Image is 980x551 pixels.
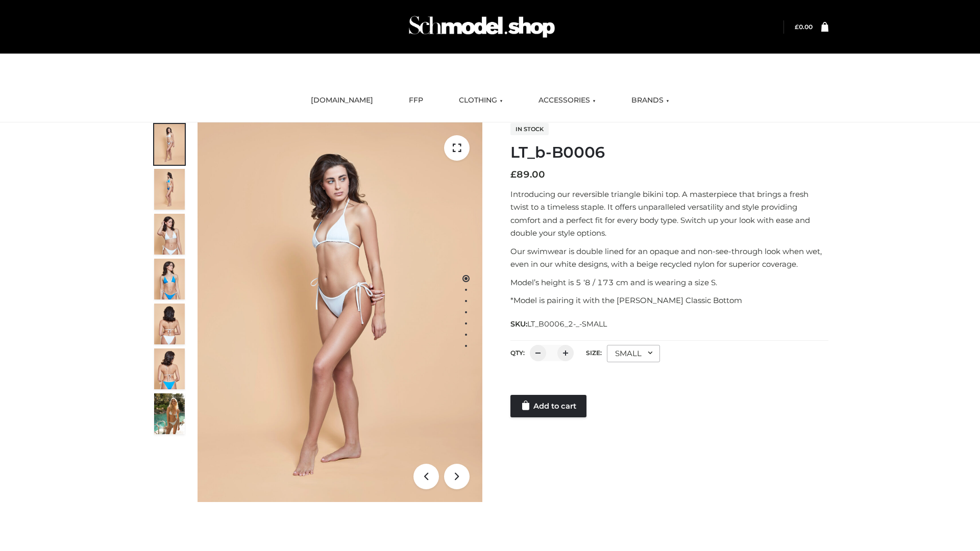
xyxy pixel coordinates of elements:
[154,304,185,344] img: ArielClassicBikiniTop_CloudNine_AzureSky_OW114ECO_7-scaled.jpg
[405,7,558,47] img: Schmodel Admin 964
[154,214,185,255] img: ArielClassicBikiniTop_CloudNine_AzureSky_OW114ECO_3-scaled.jpg
[586,349,602,357] label: Size:
[607,345,660,362] div: SMALL
[198,122,482,502] img: ArielClassicBikiniTop_CloudNine_AzureSky_OW114ECO_1
[510,169,517,180] span: £
[510,395,586,417] a: Add to cart
[510,276,828,289] p: Model’s height is 5 ‘8 / 173 cm and is wearing a size S.
[510,123,549,135] span: In stock
[510,169,545,180] bdi: 89.00
[154,393,185,434] img: Arieltop_CloudNine_AzureSky2.jpg
[154,348,185,389] img: ArielClassicBikiniTop_CloudNine_AzureSky_OW114ECO_8-scaled.jpg
[795,23,813,31] bdi: 0.00
[303,89,381,112] a: [DOMAIN_NAME]
[510,349,525,357] label: QTY:
[531,89,603,112] a: ACCESSORIES
[510,188,828,240] p: Introducing our reversible triangle bikini top. A masterpiece that brings a fresh twist to a time...
[527,319,607,329] span: LT_B0006_2-_-SMALL
[795,23,799,31] span: £
[451,89,510,112] a: CLOTHING
[154,124,185,165] img: ArielClassicBikiniTop_CloudNine_AzureSky_OW114ECO_1-scaled.jpg
[624,89,677,112] a: BRANDS
[510,143,828,162] h1: LT_b-B0006
[795,23,813,31] a: £0.00
[401,89,431,112] a: FFP
[510,294,828,307] p: *Model is pairing it with the [PERSON_NAME] Classic Bottom
[154,259,185,299] img: ArielClassicBikiniTop_CloudNine_AzureSky_OW114ECO_4-scaled.jpg
[510,245,828,271] p: Our swimwear is double lined for an opaque and non-see-through look when wet, even in our white d...
[510,318,608,330] span: SKU:
[154,169,185,210] img: ArielClassicBikiniTop_CloudNine_AzureSky_OW114ECO_2-scaled.jpg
